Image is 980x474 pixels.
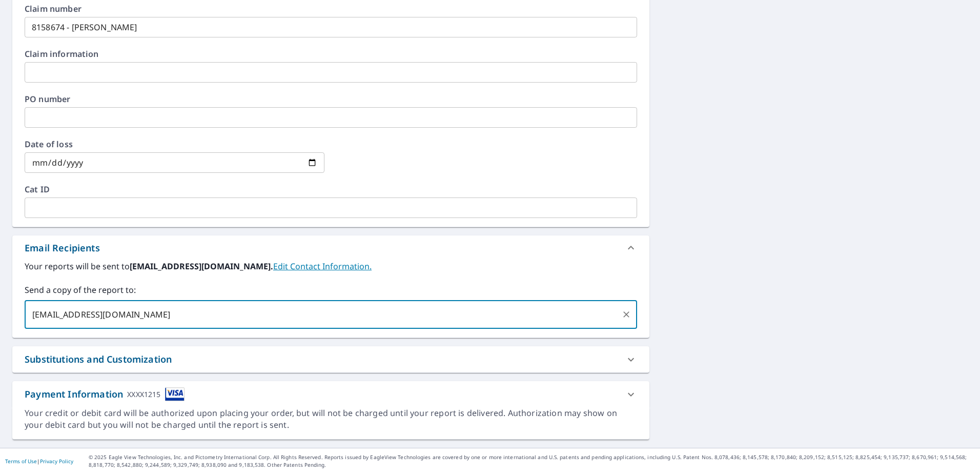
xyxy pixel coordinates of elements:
[25,284,637,296] label: Send a copy of the report to:
[25,241,100,255] div: Email Recipients
[5,458,37,465] a: Terms of Use
[127,387,160,401] div: XXXX1215
[165,387,185,401] img: cardImage
[619,307,634,322] button: Clear
[40,458,73,465] a: Privacy Policy
[25,352,172,366] div: Substitutions and Customization
[12,381,649,407] div: Payment InformationXXXX1215cardImage
[89,453,975,469] p: © 2025 Eagle View Technologies, Inc. and Pictometry International Corp. All Rights Reserved. Repo...
[25,140,324,148] label: Date of loss
[273,261,372,272] a: EditContactInfo
[25,407,637,431] div: Your credit or debit card will be authorized upon placing your order, but will not be charged unt...
[25,260,637,272] label: Your reports will be sent to
[25,95,637,103] label: PO number
[25,387,185,401] div: Payment Information
[130,261,273,272] b: [EMAIL_ADDRESS][DOMAIN_NAME].
[12,346,649,372] div: Substitutions and Customization
[25,185,637,193] label: Cat ID
[12,235,649,260] div: Email Recipients
[25,50,637,58] label: Claim information
[25,5,637,13] label: Claim number
[5,458,73,464] p: |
